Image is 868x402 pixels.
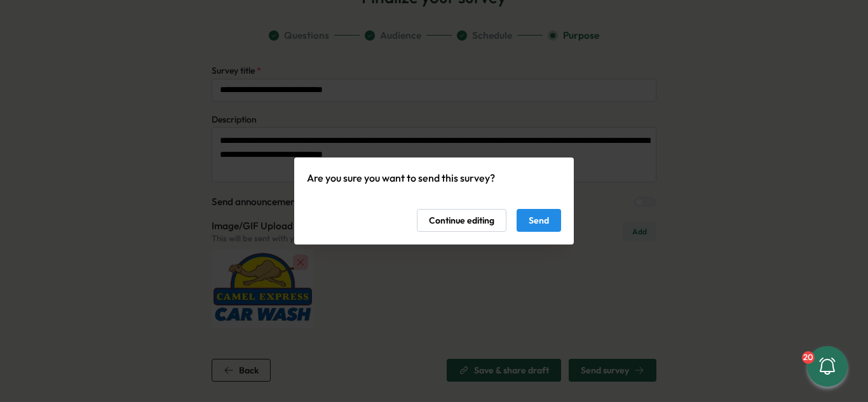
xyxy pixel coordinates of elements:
span: Continue editing [429,210,494,231]
button: Send [517,209,561,232]
button: Continue editing [417,209,506,232]
button: 20 [807,346,848,387]
span: Send [529,210,549,231]
p: Are you sure you want to send this survey? [307,170,561,186]
div: 20 [802,351,815,364]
